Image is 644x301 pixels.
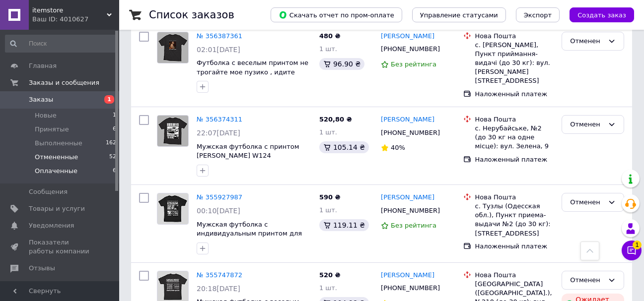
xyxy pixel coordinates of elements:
[319,141,369,153] div: 105.14 ₴
[319,45,337,53] span: 1 шт.
[197,46,240,54] span: 02:01[DATE]
[157,32,188,63] img: Фото товару
[381,115,434,124] a: [PERSON_NAME]
[157,115,189,147] a: Фото товару
[475,271,554,280] div: Нова Пошта
[570,197,604,208] div: Отменен
[29,95,53,104] span: Заказы
[35,111,57,120] span: Новые
[35,139,82,148] span: Выполненные
[475,193,554,202] div: Нова Пошта
[577,11,626,19] span: Создать заказ
[113,167,116,176] span: 6
[319,193,341,201] span: 590 ₴
[391,60,436,68] span: Без рейтинга
[475,242,554,251] div: Наложенный платеж
[113,125,116,134] span: 6
[319,32,341,40] span: 480 ₴
[197,221,302,246] a: Мужская футболка с индивидуальным принтом для влюбленных КОХАНА M
[279,10,394,19] span: Скачать отчет по пром-оплате
[197,143,299,160] a: Мужская футболка с принтом [PERSON_NAME] W124
[106,139,116,148] span: 162
[157,116,188,146] img: Фото товару
[391,144,405,151] span: 40%
[29,204,85,213] span: Товары и услуги
[29,238,92,256] span: Показатели работы компании
[197,59,308,85] a: Футболка с веселым принтом не трогайте мое пузико , идите нажрите свое 2XL
[570,7,634,22] button: Создать заказ
[319,271,341,279] span: 520 ₴
[29,221,74,230] span: Уведомления
[475,202,554,238] div: с. Тузлы (Одесская обл.), Пункт приема-выдачи №2 (до 30 кг): [STREET_ADDRESS]
[319,284,337,292] span: 1 шт.
[381,271,434,280] a: [PERSON_NAME]
[197,285,240,293] span: 20:18[DATE]
[109,153,116,162] span: 52
[475,115,554,124] div: Нова Пошта
[104,95,114,104] span: 1
[197,207,240,215] span: 00:10[DATE]
[157,193,188,224] img: Фото товару
[379,204,442,217] div: [PHONE_NUMBER]
[633,241,642,249] span: 1
[475,155,554,164] div: Наложенный платеж
[475,90,554,99] div: Наложенный платеж
[319,128,337,136] span: 1 шт.
[381,193,434,202] a: [PERSON_NAME]
[516,7,560,22] button: Экспорт
[570,36,604,47] div: Отменен
[475,41,554,86] div: с. [PERSON_NAME], Пункт приймання-видачі (до 30 кг): вул. [PERSON_NAME][STREET_ADDRESS]
[420,11,498,19] span: Управление статусами
[379,126,442,139] div: [PHONE_NUMBER]
[35,125,69,134] span: Принятые
[197,32,242,40] a: № 356387361
[412,7,506,22] button: Управление статусами
[560,11,634,18] a: Создать заказ
[570,120,604,130] div: Отменен
[475,124,554,151] div: с. Нерубайське, №2 (до 30 кг на одне місце): вул. Зелена, 9
[149,9,234,21] h1: Список заказов
[570,275,604,286] div: Отменен
[379,43,442,56] div: [PHONE_NUMBER]
[391,222,436,229] span: Без рейтинга
[319,116,352,123] span: 520,80 ₴
[29,78,99,87] span: Заказы и сообщения
[381,32,434,41] a: [PERSON_NAME]
[29,61,57,70] span: Главная
[197,129,240,137] span: 22:07[DATE]
[157,32,189,63] a: Фото товару
[35,167,77,176] span: Оплаченные
[475,32,554,41] div: Нова Пошта
[524,11,552,19] span: Экспорт
[319,58,364,70] div: 96.90 ₴
[5,35,117,53] input: Поиск
[32,15,119,24] div: Ваш ID: 4010627
[622,241,642,260] button: Чат с покупателем1
[113,111,116,120] span: 1
[32,6,107,15] span: itemstore
[197,193,242,201] a: № 355927987
[29,187,68,196] span: Сообщения
[271,7,402,22] button: Скачать отчет по пром-оплате
[319,206,337,214] span: 1 шт.
[157,193,189,225] a: Фото товару
[197,271,242,279] a: № 355747872
[29,264,55,273] span: Отзывы
[319,219,369,231] div: 119.11 ₴
[35,153,78,162] span: Отмененные
[379,282,442,295] div: [PHONE_NUMBER]
[197,116,242,123] a: № 356374311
